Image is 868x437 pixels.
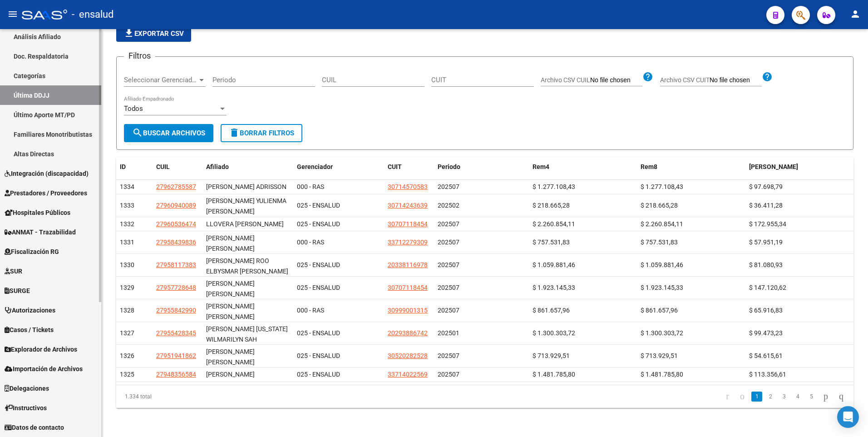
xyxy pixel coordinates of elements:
[750,389,764,404] li: page 1
[804,389,818,404] li: page 5
[120,329,134,337] span: 1327
[438,371,459,378] span: 202507
[722,392,733,402] a: go to first page
[637,157,745,177] datatable-header-cell: Rem8
[641,163,657,170] span: Rem8
[533,260,634,270] div: $ 1.059.881,46
[156,371,196,378] span: 27948356584
[206,183,286,190] span: [PERSON_NAME] ADRISSON
[388,183,428,190] span: 30714570583
[156,284,196,291] span: 27957728648
[7,9,18,20] mat-icon: menu
[749,305,850,316] div: $ 65.916,83
[123,28,134,39] mat-icon: file_download
[120,220,134,228] span: 1332
[5,403,47,413] span: Instructivos
[779,392,789,402] a: 3
[533,200,634,211] div: $ 218.665,28
[388,284,428,291] span: 30707118454
[229,129,294,137] span: Borrar Filtros
[5,247,59,257] span: Fiscalización RG
[156,307,196,314] span: 27955842990
[206,348,255,366] span: [PERSON_NAME] [PERSON_NAME]
[206,371,255,378] span: [PERSON_NAME]
[120,352,134,359] span: 1326
[124,124,213,142] button: Buscar Archivos
[206,163,229,170] span: Afiliado
[297,202,340,209] span: 025 - ENSALUD
[297,163,333,170] span: Gerenciador
[749,163,798,170] span: [PERSON_NAME]
[293,157,384,177] datatable-header-cell: Gerenciador
[777,389,791,404] li: page 3
[749,260,850,270] div: $ 81.080,93
[156,329,196,337] span: 27955428345
[124,76,197,84] span: Seleccionar Gerenciador
[120,183,134,190] span: 1334
[156,352,196,359] span: 27951941862
[5,169,89,179] span: Integración (discapacidad)
[641,182,742,192] div: $ 1.277.108,43
[132,129,205,137] span: Buscar Archivos
[388,352,428,359] span: 30520282528
[156,238,196,246] span: 27958439836
[123,30,184,38] span: Exportar CSV
[388,238,428,246] span: 33712279309
[156,220,196,228] span: 27960536474
[388,329,428,337] span: 20293886742
[641,305,742,316] div: $ 861.657,96
[438,202,459,209] span: 202502
[297,261,340,268] span: 025 - ENSALUD
[762,71,773,82] mat-icon: help
[5,266,22,276] span: SUR
[749,283,850,293] div: $ 147.120,62
[533,163,549,170] span: Rem4
[438,238,459,246] span: 202507
[388,202,428,209] span: 30714243639
[5,188,87,198] span: Prestadores / Proveedores
[156,163,170,170] span: CUIL
[749,237,850,248] div: $ 57.951,19
[438,284,459,291] span: 202507
[438,307,459,314] span: 202507
[384,157,434,177] datatable-header-cell: CUIT
[124,50,155,62] h3: Filtros
[533,351,634,361] div: $ 713.929,51
[120,371,134,378] span: 1325
[434,157,529,177] datatable-header-cell: Periodo
[438,329,459,337] span: 202501
[206,303,255,320] span: [PERSON_NAME] [PERSON_NAME]
[206,234,255,252] span: [PERSON_NAME] [PERSON_NAME]
[641,200,742,211] div: $ 218.665,28
[641,237,742,248] div: $ 757.531,83
[533,237,634,248] div: $ 757.531,83
[206,325,288,343] span: [PERSON_NAME] [US_STATE] WILMARILYN SAH
[751,392,762,402] a: 1
[438,163,460,170] span: Periodo
[749,351,850,361] div: $ 54.615,61
[297,183,324,190] span: 000 - RAS
[641,260,742,270] div: $ 1.059.881,46
[297,307,324,314] span: 000 - RAS
[5,364,83,374] span: Importación de Archivos
[533,328,634,338] div: $ 1.300.303,72
[206,197,286,215] span: [PERSON_NAME] YULIENMA [PERSON_NAME]
[124,104,143,113] span: Todos
[806,392,817,402] a: 5
[533,219,634,229] div: $ 2.260.854,11
[641,369,742,380] div: $ 1.481.785,80
[5,208,70,218] span: Hospitales Públicos
[297,329,340,337] span: 025 - ENSALUD
[5,422,64,432] span: Datos de contacto
[642,71,653,82] mat-icon: help
[438,220,459,228] span: 202507
[5,344,77,354] span: Explorador de Archivos
[156,183,196,190] span: 27962785587
[533,305,634,316] div: $ 861.657,96
[156,202,196,209] span: 27960940089
[541,76,590,84] span: Archivo CSV CUIL
[388,307,428,314] span: 30999001315
[5,383,49,393] span: Delegaciones
[388,371,428,378] span: 33714022569
[745,157,854,177] datatable-header-cell: DJTotal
